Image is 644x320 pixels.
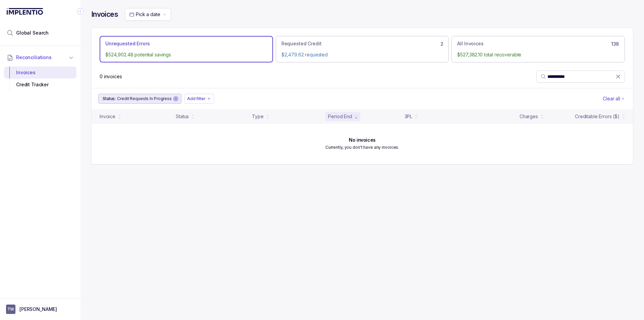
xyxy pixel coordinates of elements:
[100,113,115,120] div: Invoice
[76,7,85,15] div: Collapse Icon
[281,40,322,47] p: Requested Credit
[9,66,71,79] div: Invoices
[100,36,625,62] ul: Action Tab Group
[603,95,620,102] p: Clear all
[100,73,122,80] div: Remaining page entries
[105,51,267,58] p: $524,902.48 potential savings
[457,51,619,58] p: $527,382.10 total recoverable
[520,113,538,120] div: Charges
[98,94,181,104] button: Filter Chip Credit Requests In Progress
[91,10,118,19] h4: Invoices
[16,30,49,36] span: Global Search
[601,94,626,104] button: Clear Filters
[103,95,116,102] p: Status:
[325,144,399,151] p: Currently, you don't have any invoices.
[136,11,160,17] span: Pick a date
[4,50,76,65] button: Reconciliations
[187,95,206,102] p: Add filter
[405,113,413,120] div: 3PL
[176,113,189,120] div: Status
[129,11,160,18] search: Date Range Picker
[281,51,443,58] p: $2,479.62 requested
[98,94,601,104] ul: Filter Group
[105,40,150,47] p: Unrequested Errors
[611,41,619,47] h6: 138
[328,113,352,120] div: Period End
[252,113,263,120] div: Type
[19,306,57,313] p: [PERSON_NAME]
[100,73,122,80] p: 0 invoices
[4,65,76,92] div: Reconciliations
[9,79,71,91] div: Credit Tracker
[184,94,214,104] button: Filter Chip Add filter
[440,41,443,47] h6: 2
[6,305,15,314] span: User initials
[16,54,52,61] span: Reconciliations
[125,8,171,21] button: Date Range Picker
[457,40,483,47] p: All Invoices
[117,95,172,102] p: Credit Requests In Progress
[575,113,620,120] div: Creditable Errors ($)
[6,305,74,314] button: User initials[PERSON_NAME]
[349,137,375,143] h6: No invoices
[173,96,178,101] div: remove content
